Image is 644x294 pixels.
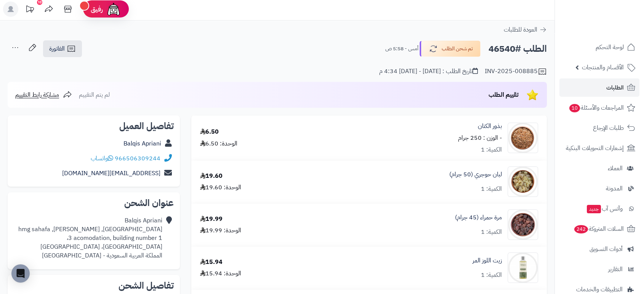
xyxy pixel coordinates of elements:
[559,159,639,177] a: العملاء
[489,90,519,99] span: تقييم الطلب
[481,271,502,280] div: الكمية: 1
[455,213,502,222] a: مرة حمراء (45 جرام)
[20,2,39,19] a: تحديثات المنصة
[590,244,623,254] span: أدوات التسويق
[559,260,639,278] a: التقارير
[473,256,502,265] a: زيت اللوز المر
[508,166,538,197] img: 1647578791-Frankincense,%20Oman,%20Hojari-90x90.jpg
[200,139,237,148] div: الوحدة: 6.50
[574,225,588,233] span: 242
[385,45,418,53] small: أمس - 5:58 ص
[200,269,241,278] div: الوحدة: 15.94
[15,90,59,99] span: مشاركة رابط التقييم
[559,99,639,117] a: المراجعات والأسئلة10
[115,154,160,163] a: 966506309244
[489,41,547,57] h2: الطلب #46540
[559,119,639,137] a: طلبات الإرجاع
[379,67,478,76] div: تاريخ الطلب : [DATE] - [DATE] 4:34 م
[14,281,174,290] h2: تفاصيل الشحن
[587,205,601,213] span: جديد
[569,102,624,113] span: المراجعات والأسئلة
[596,42,624,53] span: لوحة التحكم
[504,25,547,34] a: العودة للطلبات
[11,264,30,283] div: Open Intercom Messenger
[106,2,121,17] img: ai-face.png
[569,104,580,112] span: 10
[566,143,624,153] span: إشعارات التحويلات البنكية
[449,170,502,179] a: لبان حوجري (50 جرام)
[559,179,639,198] a: المدونة
[559,139,639,157] a: إشعارات التحويلات البنكية
[43,40,82,57] a: الفاتورة
[559,240,639,258] a: أدوات التسويق
[508,209,538,240] img: 1667929796-Myrrah-90x90.jpg
[586,203,623,214] span: وآتس آب
[420,41,481,57] button: تم شحن الطلب
[49,44,65,53] span: الفاتورة
[15,90,72,99] a: مشاركة رابط التقييم
[606,183,623,194] span: المدونة
[123,139,161,148] a: Balqis Apriani
[481,228,502,236] div: الكمية: 1
[79,90,110,99] span: لم يتم التقييم
[608,163,623,174] span: العملاء
[91,5,103,14] span: رفيق
[91,154,113,163] a: واتساب
[574,224,624,234] span: السلات المتروكة
[200,183,241,192] div: الوحدة: 19.60
[485,67,547,76] div: INV-2025-008885
[508,123,538,153] img: 1628249871-Flax%20Seeds-90x90.jpg
[559,38,639,56] a: لوحة التحكم
[559,200,639,218] a: وآتس آبجديد
[200,258,223,267] div: 15.94
[200,172,223,181] div: 19.60
[14,198,174,208] h2: عنوان الشحن
[559,220,639,238] a: السلات المتروكة242
[559,78,639,97] a: الطلبات
[200,215,223,224] div: 19.99
[504,25,537,34] span: العودة للطلبات
[481,185,502,193] div: الكمية: 1
[593,123,624,133] span: طلبات الإرجاع
[608,264,623,275] span: التقارير
[200,226,241,235] div: الوحدة: 19.99
[481,145,502,154] div: الكمية: 1
[606,82,624,93] span: الطلبات
[200,128,219,136] div: 6.50
[508,252,538,283] img: 1703318886-Nabateen%20Bitter%20Almond%20Oil-90x90.jpg
[582,62,624,73] span: الأقسام والمنتجات
[14,216,162,260] div: Balqis Apriani [GEOGRAPHIC_DATA], [PERSON_NAME], hmg sahafa 3 acomodation, building number 1، [GE...
[458,133,502,142] small: - الوزن : 250 جرام
[478,122,502,131] a: بذور الكتان
[62,169,160,178] a: [EMAIL_ADDRESS][DOMAIN_NAME]
[592,19,637,35] img: logo-2.png
[14,121,174,131] h2: تفاصيل العميل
